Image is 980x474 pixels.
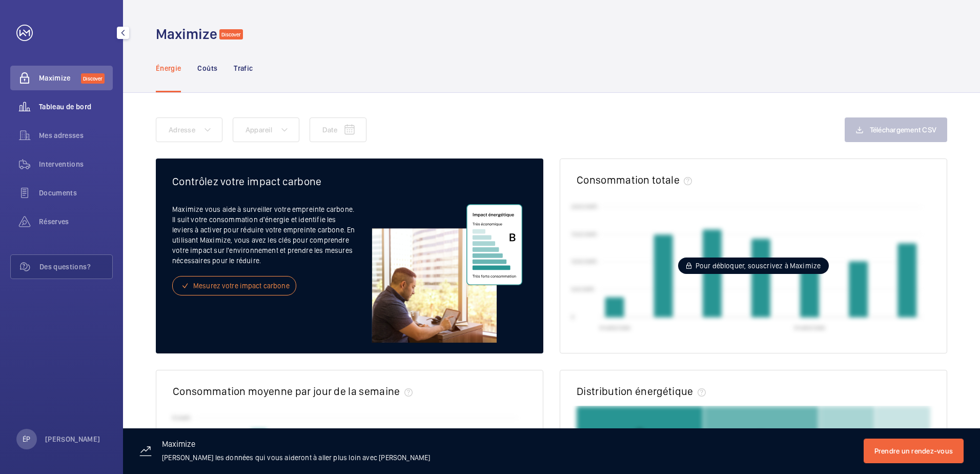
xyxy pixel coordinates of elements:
text: 1500 kWh [571,230,597,238]
h2: Distribution énergétique [577,385,693,398]
h2: Contrôlez votre impact carbone [172,175,527,188]
span: Téléchargement CSV [870,126,937,134]
h2: Consommation moyenne par jour de la semaine [173,385,400,398]
span: Adresse [169,126,195,134]
span: Pour débloquer, souscrivez à Maximize [696,261,821,271]
button: Adresse [156,117,222,142]
h1: Maximize [156,25,217,44]
text: 1000 kWh [571,258,597,265]
text: 0 [571,313,575,320]
p: Énergie [156,63,181,73]
h2: Consommation totale [577,173,680,186]
p: [PERSON_NAME] [45,434,100,444]
p: Maximize vous aide à surveiller votre empreinte carbone. Il suit votre consommation d'énergie et ... [172,204,367,266]
p: ÉP [23,434,30,444]
span: Réserves [39,216,113,227]
span: Mes adresses [39,130,113,141]
p: Trafic [234,63,253,73]
span: Mesurez votre impact carbone [193,281,290,291]
text: 2000 kWh [571,203,598,210]
span: Discover [219,29,243,39]
p: Coûts [197,63,217,73]
span: Documents [39,188,113,198]
button: Prendre un rendez-vous [864,439,964,463]
span: Date [322,126,337,134]
span: Tableau de bord [39,102,113,112]
span: Discover [81,73,105,84]
button: Appareil [233,117,299,142]
text: 70 kWh [171,414,191,421]
button: Date [310,117,366,142]
span: Appareil [246,126,272,134]
p: [PERSON_NAME] les données qui vous aideront à aller plus loin avec [PERSON_NAME] [162,452,431,463]
img: energy-freemium-FR.svg [367,204,527,343]
text: 500 kWh [571,286,595,293]
span: Interventions [39,159,113,169]
span: Des questions? [39,262,112,272]
button: Téléchargement CSV [845,117,948,142]
h3: Maximize [162,440,431,452]
span: Maximize [39,73,81,83]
